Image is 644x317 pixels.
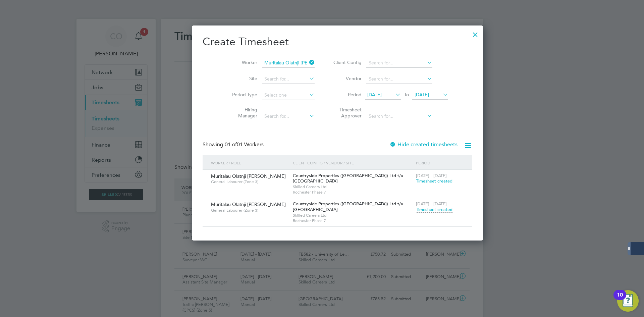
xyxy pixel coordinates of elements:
label: Worker [227,59,257,65]
span: General Labourer (Zone 3) [211,179,288,184]
span: Skilled Careers Ltd [293,213,413,218]
span: [DATE] [415,92,429,98]
div: Client Config / Vendor / Site [291,155,414,170]
label: Period Type [227,92,257,98]
div: Period [414,155,466,170]
h2: Create Timesheet [203,35,472,49]
span: Countryside Properties ([GEOGRAPHIC_DATA]) Ltd t/a [GEOGRAPHIC_DATA] [293,201,403,212]
span: [DATE] - [DATE] [416,201,447,207]
label: Period [331,92,362,98]
div: Worker / Role [209,155,291,170]
span: Rochester Phase 7 [293,218,413,223]
div: 10 [617,295,623,304]
label: Client Config [331,59,362,65]
label: Vendor [331,75,362,82]
span: 01 of [225,141,237,148]
span: [DATE] - [DATE] [416,173,447,178]
label: Hiring Manager [227,107,257,119]
span: General Labourer (Zone 3) [211,208,288,213]
input: Search for... [366,74,432,84]
input: Search for... [262,58,315,68]
input: Search for... [366,58,432,68]
input: Search for... [366,112,432,121]
label: Hide created timesheets [389,141,458,148]
div: Showing [203,141,265,148]
span: [DATE] [367,92,382,98]
span: Muritalau Olatnji [PERSON_NAME] [211,173,286,179]
span: Rochester Phase 7 [293,190,413,195]
input: Search for... [262,74,315,84]
input: Search for... [262,112,315,121]
span: Countryside Properties ([GEOGRAPHIC_DATA]) Ltd t/a [GEOGRAPHIC_DATA] [293,173,403,184]
span: 01 Workers [225,141,264,148]
label: Site [227,75,257,82]
span: Timesheet created [416,207,452,213]
label: Timesheet Approver [331,107,362,119]
span: Timesheet created [416,178,452,184]
span: Skilled Careers Ltd [293,184,413,190]
button: Open Resource Center, 10 new notifications [617,290,639,312]
span: To [402,90,411,99]
input: Select one [262,91,315,100]
span: Muritalau Olatnji [PERSON_NAME] [211,201,286,207]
